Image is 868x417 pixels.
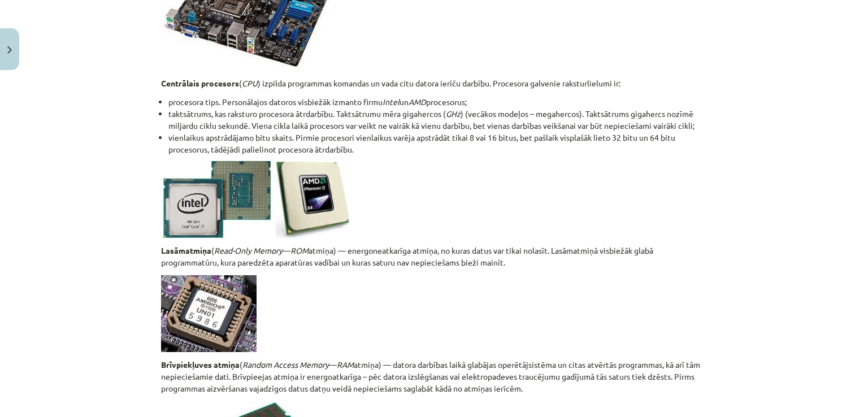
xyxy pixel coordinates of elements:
em: AMD [409,97,426,107]
em: Intel [383,97,400,107]
li: procesora tips. Personālajos datoros visbiežāk izmanto firmu un procesorus; [168,96,707,108]
em: Read-Only Memory [214,245,283,255]
strong: Lasāmatmiņa [161,245,211,255]
em: RAM [337,359,354,370]
p: ( ) izpilda programmas komandas un vada citu datora ierīču darbību. Procesora galvenie raksturlie... [161,77,707,89]
em: CPU [242,78,258,88]
strong: Centrālais procesors [161,78,239,88]
em: GHz [446,108,461,119]
img: icon-close-lesson-0947bae3869378f0d4975bcd49f059093ad1ed9edebbc8119c70593378902aed.svg [7,46,12,54]
em: Random Access Memory [242,359,329,370]
li: vienlaikus apstrādājamo bitu skaits. Pirmie procesori vienlaikus varēja apstrādāt tikai 8 vai 16 ... [168,132,707,155]
em: ROM [290,245,309,255]
p: ( — atmiņa) — datora darbības laikā glabājas operētājsistēma un citas atvērtās programmas, kā arī... [161,359,707,394]
li: taktsātrums, kas raksturo procesora ātrdarbību. Taktsātrumu mēra gigahercos ( ) (vecākos modeļos ... [168,108,707,132]
p: ( — atmiņa) — energoneatkarīga atmiņa, no kuras datus var tikai nolasīt. Lasāmatmiņā visbiežāk gl... [161,245,707,268]
strong: Brīvpiekļuves atmiņa [161,359,240,370]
